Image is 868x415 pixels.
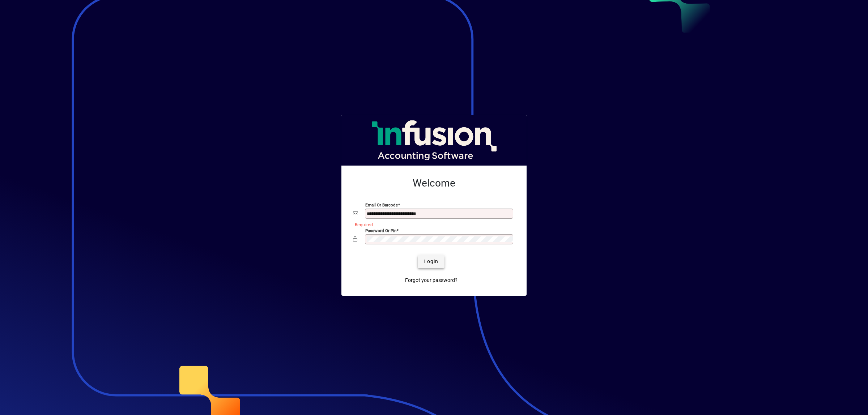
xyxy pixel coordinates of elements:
[355,221,509,228] mat-error: Required
[353,177,515,189] h2: Welcome
[365,202,398,207] mat-label: Email or Barcode
[424,258,438,265] span: Login
[418,255,444,268] button: Login
[405,277,458,284] span: Forgot your password?
[365,228,396,233] mat-label: Password or Pin
[402,274,460,287] a: Forgot your password?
